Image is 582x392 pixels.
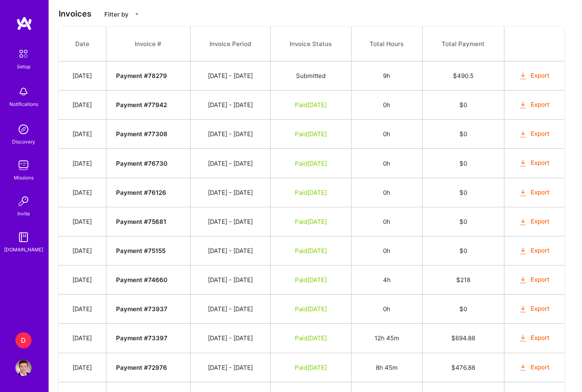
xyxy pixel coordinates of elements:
[351,324,422,353] td: 12h 45m
[351,295,422,324] td: 0h
[116,101,167,109] strong: Payment # 77942
[351,27,422,61] th: Total Hours
[134,12,140,17] i: icon CaretDown
[519,276,528,285] i: icon OrangeDownload
[190,236,270,265] td: [DATE] - [DATE]
[519,100,550,110] button: Export
[519,158,550,168] button: Export
[190,27,270,61] th: Invoice Period
[59,236,106,265] td: [DATE]
[519,247,528,256] i: icon OrangeDownload
[519,188,550,197] button: Export
[519,71,550,80] button: Export
[422,149,504,178] td: $ 0
[4,245,43,254] div: [DOMAIN_NAME]
[351,353,422,382] td: 8h 45m
[15,84,32,100] img: bell
[296,72,326,80] span: Submitted
[351,120,422,149] td: 0h
[519,246,550,255] button: Export
[295,276,327,284] span: Paid [DATE]
[190,149,270,178] td: [DATE] - [DATE]
[15,332,32,348] div: D
[190,61,270,91] td: [DATE] - [DATE]
[295,218,327,226] span: Paid [DATE]
[519,217,528,226] i: icon OrangeDownload
[519,275,550,285] button: Export
[59,120,106,149] td: [DATE]
[351,236,422,265] td: 0h
[59,207,106,236] td: [DATE]
[422,236,504,265] td: $ 0
[106,27,190,61] th: Invoice #
[116,364,167,371] strong: Payment # 72976
[59,61,106,91] td: [DATE]
[116,218,166,226] strong: Payment # 75681
[116,276,167,284] strong: Payment # 74660
[519,304,550,314] button: Export
[59,178,106,207] td: [DATE]
[59,91,106,120] td: [DATE]
[15,229,32,245] img: guide book
[422,324,504,353] td: $ 694.88
[422,353,504,382] td: $ 476.88
[422,120,504,149] td: $ 0
[104,10,129,19] p: Filter by
[190,353,270,382] td: [DATE] - [DATE]
[59,9,572,19] h3: Invoices
[351,266,422,295] td: 4h
[190,295,270,324] td: [DATE] - [DATE]
[16,16,32,31] img: logo
[190,266,270,295] td: [DATE] - [DATE]
[351,178,422,207] td: 0h
[295,130,327,138] span: Paid [DATE]
[519,305,528,314] i: icon OrangeDownload
[15,121,32,137] img: discovery
[15,193,32,209] img: Invite
[295,160,327,167] span: Paid [DATE]
[519,363,528,372] i: icon OrangeDownload
[351,61,422,91] td: 9h
[190,178,270,207] td: [DATE] - [DATE]
[190,91,270,120] td: [DATE] - [DATE]
[422,27,504,61] th: Total Payment
[15,45,32,62] img: setup
[13,360,34,376] a: User Avatar
[116,130,167,138] strong: Payment # 77308
[59,149,106,178] td: [DATE]
[422,295,504,324] td: $ 0
[519,101,528,110] i: icon OrangeDownload
[190,207,270,236] td: [DATE] - [DATE]
[519,334,528,343] i: icon OrangeDownload
[14,173,34,182] div: Missions
[351,207,422,236] td: 0h
[519,159,528,168] i: icon OrangeDownload
[116,334,167,342] strong: Payment # 73397
[351,91,422,120] td: 0h
[295,334,327,342] span: Paid [DATE]
[59,27,106,61] th: Date
[116,189,166,196] strong: Payment # 76126
[519,129,550,139] button: Export
[116,160,167,167] strong: Payment # 76730
[422,178,504,207] td: $ 0
[519,72,528,81] i: icon OrangeDownload
[295,247,327,255] span: Paid [DATE]
[116,305,167,313] strong: Payment # 73937
[519,363,550,372] button: Export
[519,333,550,343] button: Export
[519,217,550,226] button: Export
[9,100,38,108] div: Notifications
[17,209,30,218] div: Invite
[190,120,270,149] td: [DATE] - [DATE]
[116,72,167,80] strong: Payment # 78279
[422,207,504,236] td: $ 0
[190,324,270,353] td: [DATE] - [DATE]
[295,189,327,196] span: Paid [DATE]
[519,130,528,139] i: icon OrangeDownload
[295,101,327,109] span: Paid [DATE]
[422,91,504,120] td: $ 0
[12,137,35,146] div: Discovery
[295,305,327,313] span: Paid [DATE]
[15,157,32,173] img: teamwork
